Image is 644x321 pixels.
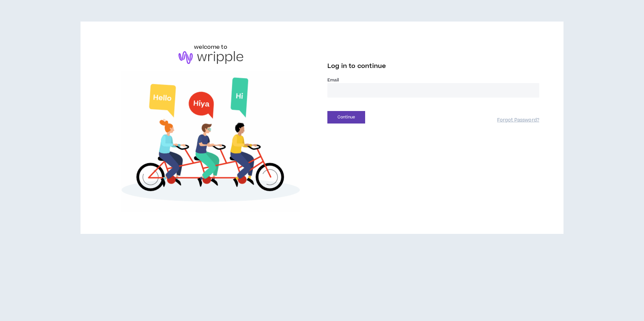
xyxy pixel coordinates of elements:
img: Welcome to Wripple [105,71,317,213]
a: Forgot Password? [497,117,539,123]
span: Log in to continue [327,62,386,70]
img: logo-brand.png [179,51,243,64]
h6: welcome to [194,43,227,51]
label: Email [327,77,539,83]
button: Continue [327,111,365,123]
